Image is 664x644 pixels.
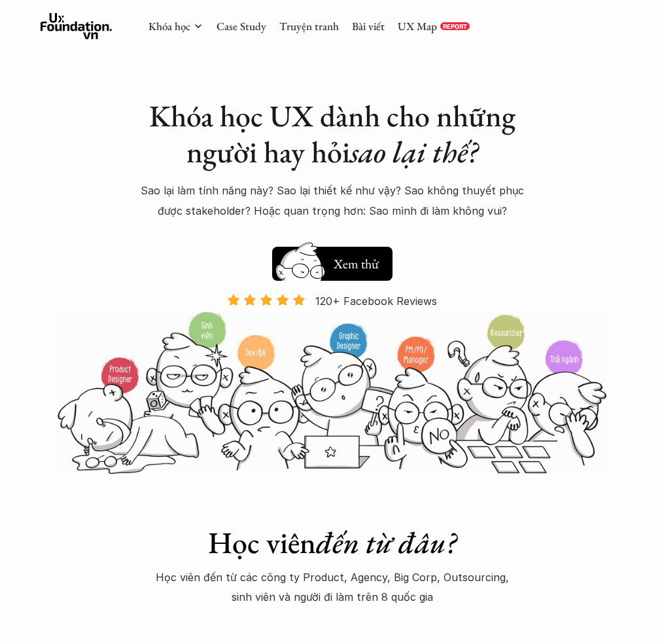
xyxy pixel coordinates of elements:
a: UX Map [398,19,437,33]
a: Khóa học [149,19,190,33]
a: Case Study [217,19,266,33]
p: 120+ Facebook Reviews [315,291,437,311]
p: Sao lại làm tính năng này? Sao lại thiết kế như vậy? Sao không thuyết phục được stakeholder? Hoặc... [137,181,527,221]
em: đến từ đâu? [316,523,457,562]
em: sao lại thế? [350,132,478,171]
a: Bài viết [352,19,385,33]
a: Xem thử [272,240,393,281]
h1: Khóa học UX dành cho những người hay hỏi [137,98,527,170]
p: REPORT [443,22,467,30]
h5: Xem thử [334,255,382,273]
a: REPORT [440,22,470,30]
a: Truyện tranh [279,19,339,33]
p: Học viên đến từ các công ty Product, Agency, Big Corp, Outsourcing, sinh viên và người đi làm trê... [147,567,517,607]
h1: Học viên [147,525,517,561]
